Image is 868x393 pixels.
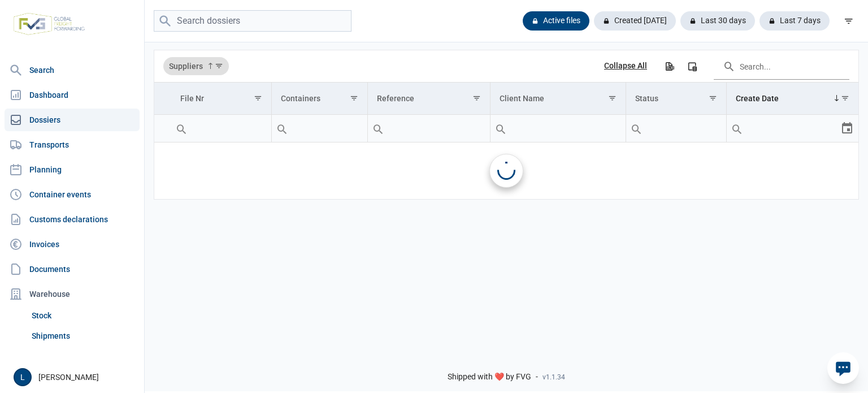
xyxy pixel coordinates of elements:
div: Suppliers [163,57,229,75]
div: Select [840,115,854,142]
td: Column Containers [271,83,367,115]
td: Filter cell [271,115,367,142]
span: Show filter options for column 'File Nr' [254,94,262,102]
div: Containers [281,94,320,103]
a: Search [5,59,140,81]
td: Filter cell [490,115,626,142]
td: Column Status [626,83,727,115]
div: File Nr [180,94,204,103]
div: Search box [171,115,192,142]
div: Reference [377,94,414,103]
a: Shipments [27,326,140,346]
div: Search box [368,115,388,142]
div: Created [DATE] [594,11,676,31]
a: Dossiers [5,109,140,131]
input: Filter cell [272,115,367,142]
div: Search box [626,115,646,142]
span: Show filter options for column 'Create Date' [841,94,849,102]
a: Stock [27,305,140,326]
span: Show filter options for column 'Client Name' [608,94,617,102]
span: v1.1.34 [542,373,565,382]
div: Search box [727,115,747,142]
input: Filter cell [626,115,726,142]
a: Container events [5,183,140,206]
input: Filter cell [171,115,271,142]
div: Data grid toolbar [163,50,849,82]
a: Dashboard [5,84,140,106]
div: Loading... [497,162,515,180]
input: Filter cell [368,115,490,142]
input: Search in the data grid [714,53,849,80]
div: filter [839,11,859,31]
td: Filter cell [626,115,727,142]
div: Search box [491,115,511,142]
div: Status [635,94,658,103]
div: [PERSON_NAME] [14,368,137,386]
a: Documents [5,258,140,280]
div: Create Date [736,94,779,103]
td: Column Reference [367,83,490,115]
div: Warehouse [5,283,140,305]
span: Show filter options for column 'Suppliers' [215,62,223,70]
a: Invoices [5,233,140,256]
div: Active files [523,11,589,31]
td: Column Create Date [727,83,859,115]
input: Search dossiers [154,10,351,32]
span: - [536,372,538,382]
button: L [14,368,32,386]
img: FVG - Global freight forwarding [9,8,89,40]
input: Filter cell [491,115,626,142]
span: No data [154,165,858,177]
input: Filter cell [727,115,840,142]
a: Transports [5,133,140,156]
div: Last 30 days [680,11,755,31]
div: Client Name [500,94,544,103]
td: Column Client Name [490,83,626,115]
td: Filter cell [727,115,859,142]
a: Customs declarations [5,208,140,231]
div: Column Chooser [682,56,702,76]
a: Planning [5,158,140,181]
span: Show filter options for column 'Status' [709,94,717,102]
span: Show filter options for column 'Containers' [350,94,358,102]
div: Export all data to Excel [659,56,679,76]
div: Search box [272,115,292,142]
span: Shipped with ❤️ by FVG [448,372,531,382]
td: Column File Nr [171,83,271,115]
div: Collapse All [604,61,647,71]
span: Show filter options for column 'Reference' [472,94,481,102]
td: Filter cell [367,115,490,142]
div: Last 7 days [759,11,830,31]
